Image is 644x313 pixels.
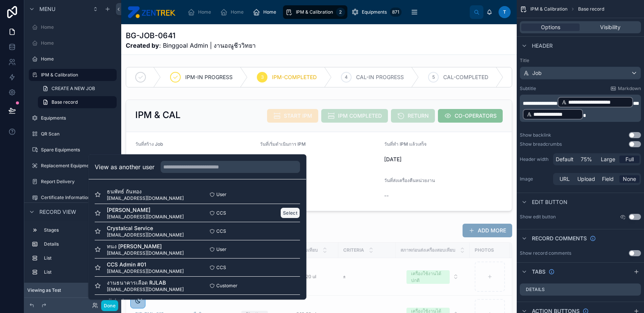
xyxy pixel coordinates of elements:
span: สภาพก่อนส่งเครื่องสอบเทียบ [400,247,455,253]
span: Upload [577,175,595,183]
label: Certificate Information [41,195,115,201]
a: IPM & Calibration2 [283,5,347,19]
span: [EMAIL_ADDRESS][DOMAIN_NAME] [107,213,184,220]
button: Select [280,207,300,218]
span: Field [602,175,614,183]
span: [EMAIL_ADDRESS][DOMAIN_NAME] [107,195,184,201]
span: Header [532,42,553,50]
span: ธนพัทธ์ ถันทอง [107,188,184,195]
a: Base record [38,96,117,108]
a: Replacement Equipment [29,160,117,172]
span: IPM & Calibration [296,9,333,15]
label: Subtitle [520,86,536,92]
div: Show backlink [520,132,551,138]
a: Spare Equipments [29,144,117,156]
label: Stages [44,227,114,233]
a: Home [29,53,117,65]
span: Markdown [618,86,641,92]
span: CREATE A NEW JOB [52,86,95,92]
span: Photos [475,247,494,253]
label: Home [41,40,115,46]
a: Report Delivery [29,176,117,188]
span: ทนง [PERSON_NAME] [107,242,184,250]
button: Job [520,67,641,79]
span: Criteria [343,247,364,253]
label: Equipments [41,115,115,121]
span: rjlab-demo-01 user [107,297,184,304]
div: Show breadcrumbs [520,141,562,147]
label: Spare Equipments [41,147,115,153]
a: Markdown [610,86,641,92]
span: Viewing as Test [27,287,61,293]
div: 2 [336,8,345,17]
div: scrollable content [520,95,641,122]
span: 75% [581,156,592,163]
span: CCS Admin #01 [107,260,184,268]
span: Default [556,156,574,163]
span: Home [198,9,211,15]
a: Equipments [29,112,117,124]
span: Base record [52,99,78,105]
strong: Created by [126,42,159,49]
span: None [623,175,636,183]
label: Header width [520,156,550,162]
label: Title [520,58,641,64]
span: [EMAIL_ADDRESS][DOMAIN_NAME] [107,232,184,238]
label: Report Delivery [41,179,115,185]
label: IPM & Calibration [41,72,112,78]
div: scrollable content [181,4,470,20]
a: CREATE A NEW JOB [38,83,117,95]
span: IPM & Calibration [530,6,567,12]
span: CCS [216,264,226,270]
button: Done [101,300,118,311]
label: Details [526,287,545,293]
a: Equipments871 [349,5,404,19]
label: List [44,255,114,261]
label: Show edit button [520,214,556,220]
span: Options [541,23,560,31]
h2: View as another user [95,162,155,171]
span: Base record [578,6,604,12]
label: Image [520,176,550,182]
span: Record comments [532,235,587,242]
label: Details [44,241,114,247]
span: Home [263,9,276,15]
a: Certificate Information [29,192,117,204]
span: Crystalcal Service [107,224,184,232]
img: App logo [127,6,175,18]
label: Home [41,24,115,30]
a: IPM & Calibration [29,69,117,81]
span: Customer [216,282,238,288]
span: Home [231,9,244,15]
div: Show record comments [520,250,571,256]
span: User [216,246,227,252]
span: [EMAIL_ADDRESS][DOMAIN_NAME] [107,268,184,274]
span: Equipments [362,9,387,15]
a: Home [250,5,281,19]
span: [PERSON_NAME] [107,206,184,213]
span: URL [560,175,570,183]
a: Home [29,21,117,33]
label: Replacement Equipment [41,163,115,169]
span: CCS [216,210,226,216]
span: Full [625,156,634,163]
span: Large [601,156,615,163]
span: Record view [39,208,76,216]
span: [EMAIL_ADDRESS][DOMAIN_NAME] [107,250,184,256]
label: QR Scan [41,131,115,137]
span: Edit button [532,198,567,206]
span: งานธนาคารเลือด RJLAB [107,279,184,286]
label: Home [41,56,115,62]
a: Home [185,5,216,19]
span: [EMAIL_ADDRESS][DOMAIN_NAME] [107,286,184,292]
a: Home [218,5,249,19]
span: Job [532,69,542,77]
span: Menu [39,5,55,13]
span: CCS [216,228,226,234]
span: Visibility [600,23,621,31]
h1: BG-JOB-0641 [126,30,256,41]
a: Home [29,37,117,49]
div: 871 [390,8,402,17]
div: scrollable content [24,221,121,286]
span: : Binggoal Admin | งานอณูชีววิทยา [126,41,256,50]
